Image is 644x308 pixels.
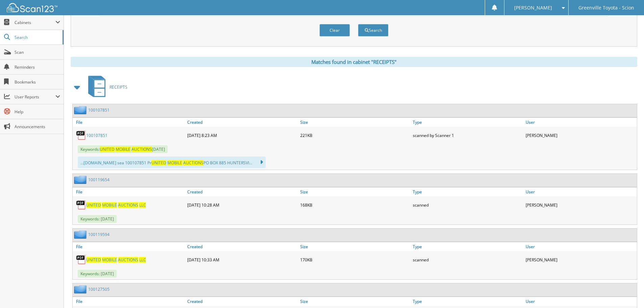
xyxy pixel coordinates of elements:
span: LLC [139,202,146,208]
span: UNITED [151,160,166,166]
a: 100119594 [88,232,110,237]
a: File [73,242,186,251]
a: 100107851 [86,133,108,138]
span: User Reports [15,94,55,100]
a: UNITED MOBILE AUCTIONS LLC [86,202,146,208]
iframe: Chat Widget [610,276,644,308]
span: Greenville Toyota - Scion [578,6,634,10]
img: scan123-logo-white.svg [7,3,57,12]
span: Help [15,109,60,115]
button: Search [358,24,388,37]
a: File [73,118,186,127]
img: folder2.png [74,285,88,293]
a: User [524,297,637,306]
div: ...[DOMAIN_NAME] sea 100107851 Pr PO BOX 885 HUNTERSVI... [78,157,266,168]
div: scanned by Scanner 1 [411,128,524,142]
a: User [524,242,637,251]
div: scanned [411,198,524,212]
a: Size [299,118,411,127]
a: User [524,187,637,196]
a: UNITED MOBILE AUCTIONS LLC [86,257,146,263]
div: [PERSON_NAME] [524,128,637,142]
a: Type [411,187,524,196]
span: MOBILE [102,257,117,263]
span: Search [15,34,59,40]
span: Scan [15,49,60,55]
a: Size [299,187,411,196]
a: Type [411,297,524,306]
span: Keywords: [DATE] [78,145,168,153]
div: 221KB [299,128,411,142]
div: [DATE] 10:33 AM [186,253,299,266]
div: 168KB [299,198,411,212]
img: PDF.png [76,200,86,210]
span: LLC [139,257,146,263]
span: Keywords: [DATE] [78,270,117,278]
span: UNITED [86,202,101,208]
a: Created [186,297,299,306]
div: Matches found in cabinet "RECEIPTS" [71,57,637,67]
a: File [73,297,186,306]
span: Announcements [15,124,60,129]
img: folder2.png [74,230,88,239]
span: AUCTIONS [183,160,204,166]
span: Reminders [15,64,60,70]
a: Size [299,297,411,306]
img: folder2.png [74,175,88,184]
a: Type [411,118,524,127]
div: scanned [411,253,524,266]
a: RECEIPTS [84,74,127,100]
span: RECEIPTS [110,84,127,90]
span: AUCTIONS [118,202,138,208]
a: Created [186,118,299,127]
span: [PERSON_NAME] [514,6,552,10]
button: Clear [319,24,350,37]
img: PDF.png [76,130,86,140]
a: Size [299,242,411,251]
div: [PERSON_NAME] [524,198,637,212]
a: 100107851 [88,107,110,113]
img: PDF.png [76,255,86,265]
a: User [524,118,637,127]
a: 100127505 [88,286,110,292]
div: [DATE] 10:28 AM [186,198,299,212]
a: Created [186,187,299,196]
span: MOBILE [116,146,130,152]
a: File [73,187,186,196]
span: AUCTIONS [118,257,138,263]
span: Cabinets [15,20,55,25]
span: Keywords: [DATE] [78,215,117,223]
a: Type [411,242,524,251]
span: MOBILE [102,202,117,208]
span: MOBILE [167,160,182,166]
span: AUCTIONS [132,146,152,152]
span: Bookmarks [15,79,60,85]
a: Created [186,242,299,251]
div: [DATE] 8:23 AM [186,128,299,142]
div: [PERSON_NAME] [524,253,637,266]
img: folder2.png [74,106,88,114]
span: UNITED [86,257,101,263]
span: UNITED [100,146,115,152]
a: 100119654 [88,177,110,183]
div: 170KB [299,253,411,266]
